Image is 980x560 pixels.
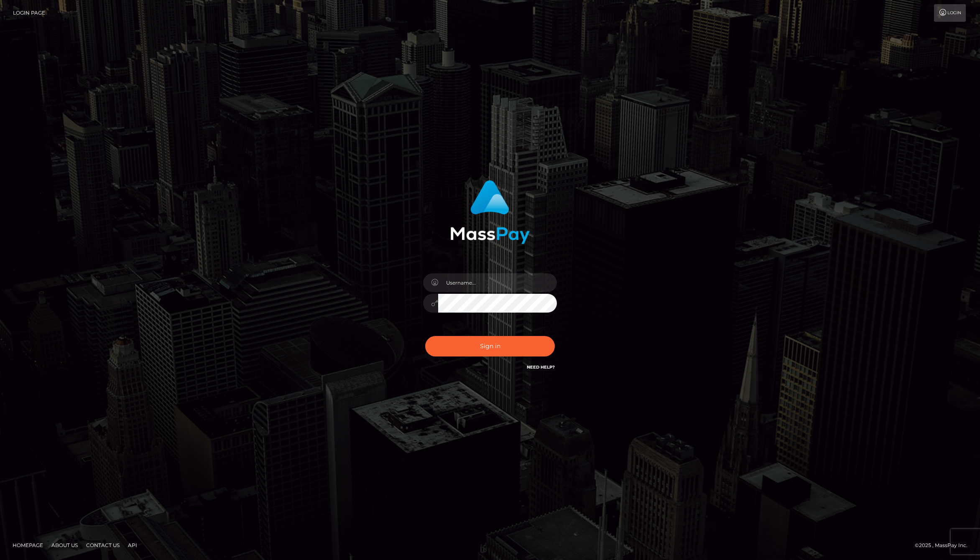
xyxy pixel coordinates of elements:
a: Contact Us [83,539,123,552]
a: Homepage [9,539,46,552]
a: Need Help? [527,364,555,370]
a: Login [934,4,966,22]
a: About Us [48,539,81,552]
input: Username... [438,273,557,292]
button: Sign in [425,336,555,356]
div: © 2025 , MassPay Inc. [915,541,974,550]
img: MassPay Login [450,180,530,244]
a: API [125,539,140,552]
a: Login Page [13,4,45,22]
